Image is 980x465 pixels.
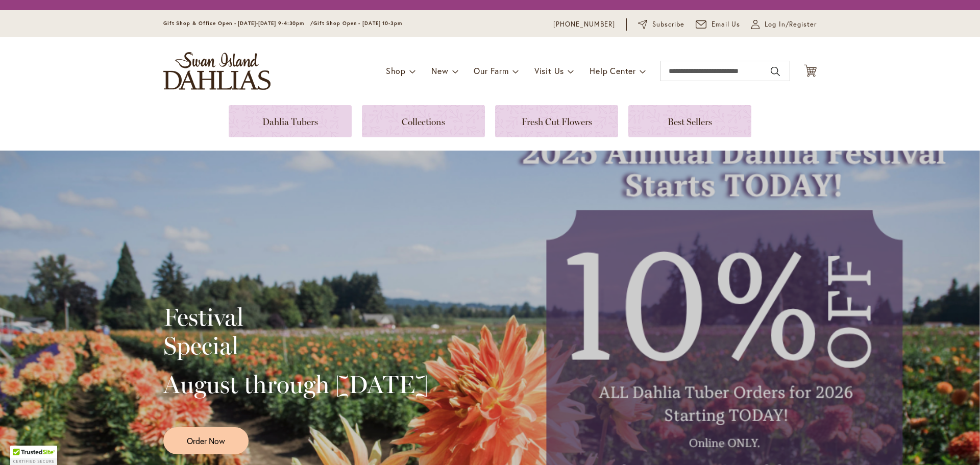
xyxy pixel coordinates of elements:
h2: August through [DATE] [163,370,428,399]
button: Search [771,63,780,80]
a: Log In/Register [751,19,817,30]
span: Log In/Register [765,19,817,30]
span: Help Center [590,65,636,76]
span: Subscribe [652,19,684,30]
a: Subscribe [638,19,684,30]
h2: Festival Special [163,303,428,360]
span: New [431,65,448,76]
span: Email Us [712,19,741,30]
span: Gift Shop & Office Open - [DATE]-[DATE] 9-4:30pm / [163,20,313,27]
span: Our Farm [474,65,508,76]
a: [PHONE_NUMBER] [553,19,615,30]
span: Order Now [187,435,225,447]
span: Visit Us [534,65,564,76]
span: Shop [386,65,406,76]
a: Email Us [696,19,741,30]
a: Order Now [163,427,249,454]
span: Gift Shop Open - [DATE] 10-3pm [313,20,402,27]
div: TrustedSite Certified [10,446,57,465]
a: store logo [163,52,271,90]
